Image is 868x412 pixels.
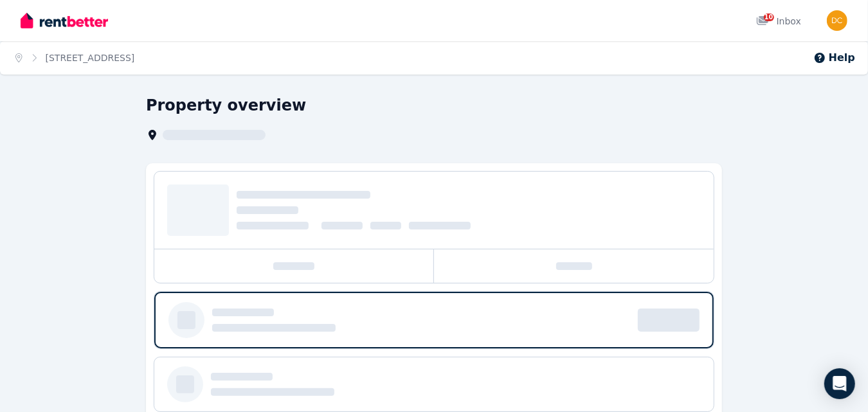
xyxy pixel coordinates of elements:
[764,13,774,21] span: 10
[813,50,855,66] button: Help
[146,95,306,116] h1: Property overview
[756,15,801,28] div: Inbox
[824,368,855,399] div: Open Intercom Messenger
[46,53,135,63] a: [STREET_ADDRESS]
[21,11,108,30] img: RentBetter
[827,10,847,31] img: Dhiraj Chhetri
